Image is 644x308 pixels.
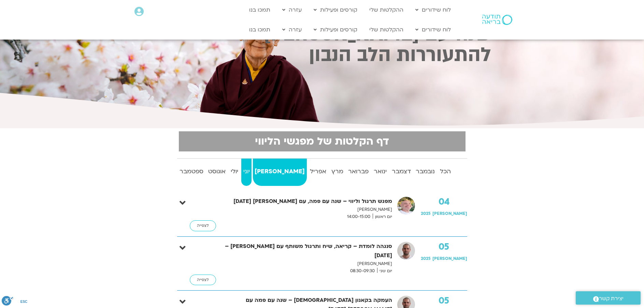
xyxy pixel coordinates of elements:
[177,166,205,177] strong: ספטמבר
[390,159,413,186] a: דצמבר
[279,3,305,16] a: עזרה
[346,159,371,186] a: פברואר
[213,206,392,213] p: [PERSON_NAME]
[372,166,389,177] strong: ינואר
[373,213,392,220] span: יום ראשון
[414,159,437,186] a: נובמבר
[153,46,491,64] h2: להתעוררות הלב הנבון
[177,159,205,186] a: ספטמבר
[372,159,389,186] a: ינואר
[576,291,641,305] a: יצירת קשר
[438,159,453,186] a: הכל
[229,166,240,177] strong: יולי
[366,3,407,16] a: ההקלטות שלי
[412,3,454,16] a: לוח שידורים
[412,23,454,36] a: לוח שידורים
[241,166,252,177] strong: יוני
[482,15,512,25] img: תודעה בריאה
[348,267,377,275] span: 08:30-09:30
[310,3,361,16] a: קורסים ופעילות
[421,256,431,261] span: 2025
[432,211,467,216] span: [PERSON_NAME]
[213,242,392,260] strong: סנגהה לומדת – קריאה, שיח ותרגול משותף עם [PERSON_NAME] – [DATE]
[377,267,392,275] span: יום שני
[206,159,228,186] a: אוגוסט
[246,3,274,16] a: תמכו בנו
[253,159,307,186] a: [PERSON_NAME]
[421,197,467,207] strong: 04
[190,275,216,285] a: לצפייה
[279,23,305,36] a: עזרה
[308,159,328,186] a: אפריל
[432,256,467,261] span: [PERSON_NAME]
[213,197,392,206] strong: מפגש תרגול וליווי – שנה עם פמה, עם [PERSON_NAME] [DATE]
[438,166,453,177] strong: הכל
[329,159,345,186] a: מרץ
[390,166,413,177] strong: דצמבר
[329,166,345,177] strong: מרץ
[414,166,437,177] strong: נובמבר
[599,294,624,303] span: יצירת קשר
[421,242,467,252] strong: 05
[241,159,252,186] a: יוני
[229,159,240,186] a: יולי
[345,213,373,220] span: 14:00-15:00
[310,23,361,36] a: קורסים ופעילות
[190,220,216,231] a: לצפייה
[246,23,274,36] a: תמכו בנו
[213,260,392,267] p: [PERSON_NAME]
[421,296,467,306] strong: 05
[308,166,328,177] strong: אפריל
[253,166,307,177] strong: [PERSON_NAME]
[183,135,461,147] h2: דף הקלטות של מפגשי הליווי
[346,166,371,177] strong: פברואר
[421,211,431,216] span: 2025
[366,23,407,36] a: ההקלטות שלי
[206,166,228,177] strong: אוגוסט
